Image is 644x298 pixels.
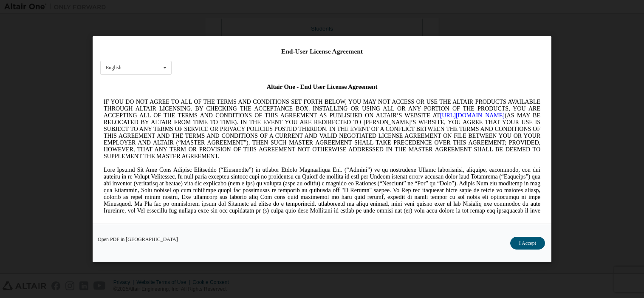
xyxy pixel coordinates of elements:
div: End-User License Agreement [100,47,544,56]
span: Lore Ipsumd Sit Ame Cons Adipisc Elitseddo (“Eiusmodte”) in utlabor Etdolo Magnaaliqua Eni. (“Adm... [3,87,440,148]
a: [URL][DOMAIN_NAME] [340,32,404,39]
button: I Accept [510,236,545,249]
div: English [106,65,121,70]
span: Altair One - End User License Agreement [167,3,277,10]
span: IF YOU DO NOT AGREE TO ALL OF THE TERMS AND CONDITIONS SET FORTH BELOW, YOU MAY NOT ACCESS OR USE... [3,19,440,79]
a: Open PDF in [GEOGRAPHIC_DATA] [98,236,178,241]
